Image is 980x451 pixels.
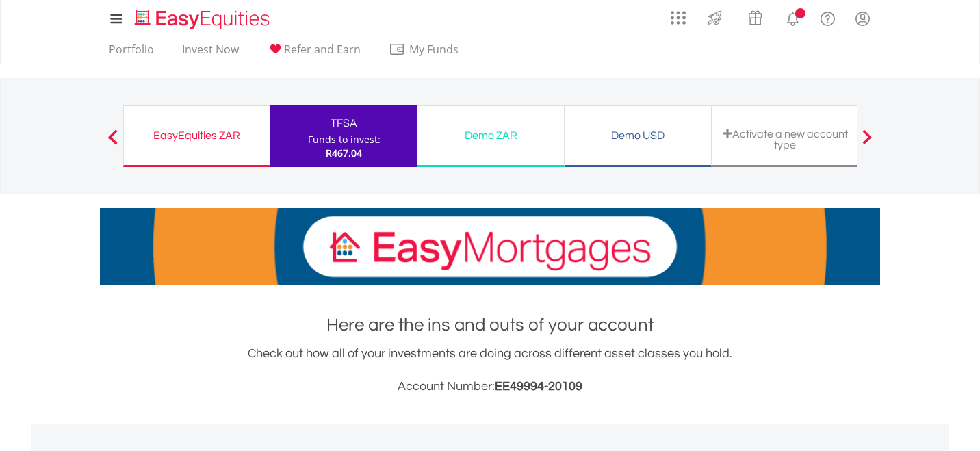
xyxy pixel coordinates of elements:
img: thrive-v2.svg [704,7,726,29]
div: TFSA [279,114,409,133]
div: EasyEquities ZAR [132,126,261,145]
a: Notifications [775,3,810,31]
h3: Account Number: [100,377,880,396]
a: My Profile [845,3,880,34]
img: vouchers-v2.svg [744,7,766,29]
a: Invest Now [177,42,244,64]
img: EasyEquities_Logo.png [132,8,275,31]
span: My Funds [389,40,478,58]
a: Portfolio [103,42,159,64]
span: Refer and Earn [284,42,361,57]
span: EE49994-20109 [495,380,582,393]
div: Demo ZAR [426,126,556,145]
img: EasyMortage Promotion Banner [100,208,880,285]
a: Vouchers [735,3,775,29]
div: Funds to invest: [308,133,381,146]
div: Check out how all of your investments are doing across different asset classes you hold. [100,344,880,396]
a: AppsGrid [662,3,695,25]
a: FAQ's and Support [810,3,845,31]
h1: Here are the ins and outs of your account [100,313,880,337]
a: Home page [129,3,275,31]
span: R467.04 [326,146,362,159]
a: Refer and Earn [261,42,366,64]
div: Activate a new account type [720,128,850,151]
img: grid-menu-icon.svg [671,10,686,25]
div: Demo USD [573,126,703,145]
